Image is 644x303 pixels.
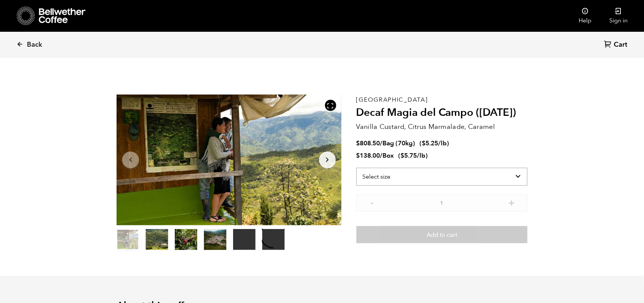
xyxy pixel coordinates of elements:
span: /lb [417,151,426,160]
span: $ [422,139,426,148]
span: $ [356,139,360,148]
span: $ [401,151,405,160]
span: Cart [614,40,627,49]
bdi: 5.25 [422,139,439,148]
video: Your browser does not support the video tag. [233,229,256,250]
span: ( ) [420,139,449,148]
button: Add to cart [356,226,527,243]
span: Bag (70kg) [383,139,415,148]
span: / [380,151,383,160]
h2: Decaf Magia del Campo ([DATE]) [356,106,527,119]
button: + [507,198,516,206]
bdi: 138.00 [356,151,380,160]
video: Your browser does not support the video tag. [262,229,285,250]
span: ( ) [399,151,428,160]
span: /lb [439,139,447,148]
a: Cart [604,40,629,50]
span: / [380,139,383,148]
p: Vanilla Custard, Citrus Marmalade, Caramel [356,122,527,132]
bdi: 5.75 [401,151,417,160]
span: $ [356,151,360,160]
bdi: 808.50 [356,139,380,148]
button: - [368,198,377,206]
span: Back [27,40,42,49]
span: Box [383,151,394,160]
